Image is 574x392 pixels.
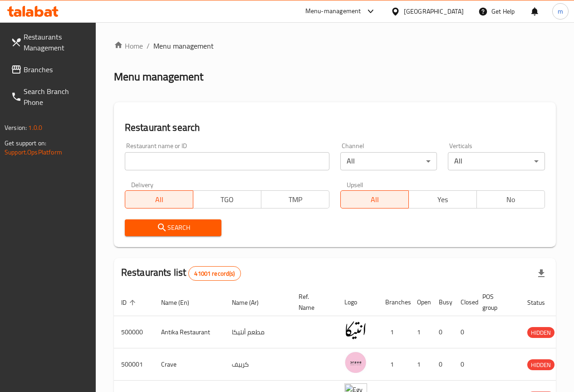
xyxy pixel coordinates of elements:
span: All [129,193,190,206]
button: Yes [408,190,477,208]
span: Get support on: [5,137,46,149]
button: All [125,190,193,208]
span: 1.0.0 [28,122,42,134]
td: كرييف [225,348,291,381]
div: Export file [530,263,552,284]
th: Logo [337,288,378,316]
h2: Restaurant search [125,121,545,134]
a: Branches [4,59,96,80]
span: TGO [197,193,258,206]
span: Branches [24,64,88,75]
a: Support.OpsPlatform [5,146,62,158]
td: 1 [410,316,432,348]
img: Crave [344,351,367,374]
button: TMP [261,190,329,208]
span: No [481,193,541,206]
td: 1 [378,348,410,381]
a: Search Branch Phone [4,80,96,113]
th: Closed [453,288,475,316]
input: Search for restaurant name or ID.. [125,152,329,170]
div: Menu-management [305,6,361,17]
span: Name (En) [161,297,201,308]
div: [GEOGRAPHIC_DATA] [404,6,464,16]
td: Crave [154,348,225,381]
td: 0 [432,316,453,348]
span: All [344,193,405,206]
td: Antika Restaurant [154,316,225,348]
span: Ref. Name [299,291,326,313]
span: m [558,6,563,16]
button: No [476,190,545,208]
button: Search [125,219,222,236]
td: 0 [432,348,453,381]
td: 0 [453,316,475,348]
td: 1 [378,316,410,348]
nav: breadcrumb [114,40,556,51]
td: 500001 [114,348,154,381]
span: POS group [482,291,509,313]
a: Home [114,40,143,51]
div: Total records count [188,266,240,281]
img: Antika Restaurant [344,319,367,342]
span: TMP [265,193,326,206]
span: Name (Ar) [232,297,270,308]
th: Open [410,288,432,316]
span: Version: [5,122,27,134]
h2: Menu management [114,69,203,84]
div: HIDDEN [527,327,554,338]
span: Yes [412,193,473,206]
th: Branches [378,288,410,316]
span: ID [121,297,138,308]
td: 500000 [114,316,154,348]
span: HIDDEN [527,327,554,338]
li: / [147,40,150,51]
span: 41001 record(s) [189,269,240,278]
td: 0 [453,348,475,381]
div: All [448,152,545,170]
span: HIDDEN [527,360,554,370]
label: Upsell [347,181,363,188]
div: All [340,152,437,170]
th: Busy [432,288,453,316]
span: Restaurants Management [24,31,88,53]
span: Search Branch Phone [24,86,88,108]
label: Delivery [131,181,154,188]
button: TGO [193,190,261,208]
h2: Restaurants list [121,266,241,281]
span: Status [527,297,557,308]
a: Restaurants Management [4,26,96,59]
span: Menu management [153,40,214,51]
button: All [340,190,409,208]
span: Search [132,222,215,233]
div: HIDDEN [527,359,554,370]
td: مطعم أنتيكا [225,316,291,348]
td: 1 [410,348,432,381]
